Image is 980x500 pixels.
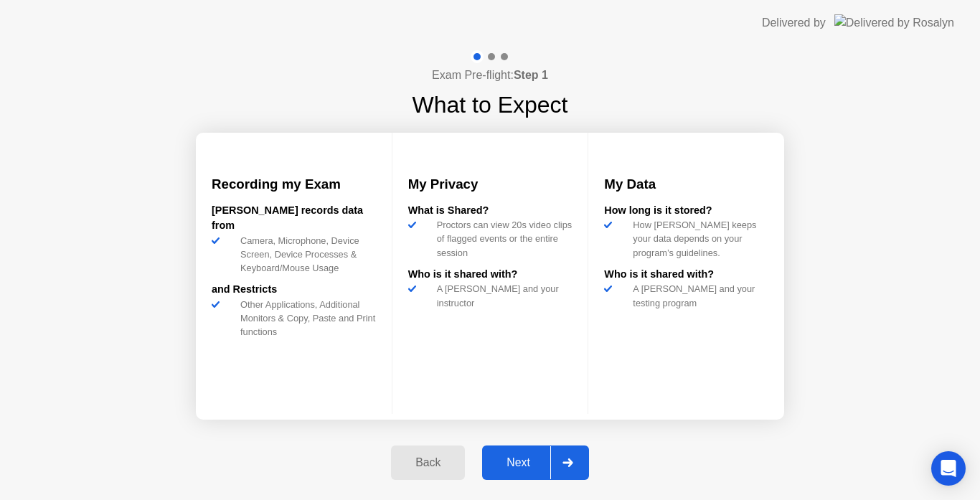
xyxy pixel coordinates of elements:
[604,174,768,194] h3: My Data
[486,456,550,469] div: Next
[431,218,573,260] div: Proctors can view 20s video clips of flagged events or the entire session
[931,451,966,486] div: Open Intercom Messenger
[604,267,768,283] div: Who is it shared with?
[482,445,589,480] button: Next
[408,203,573,219] div: What is Shared?
[604,203,768,219] div: How long is it stored?
[212,282,376,298] div: and Restricts
[408,174,573,194] h3: My Privacy
[391,445,465,480] button: Back
[212,203,376,234] div: [PERSON_NAME] records data from
[762,14,826,32] div: Delivered by
[514,69,548,81] b: Step 1
[235,298,376,339] div: Other Applications, Additional Monitors & Copy, Paste and Print functions
[395,456,461,469] div: Back
[834,14,954,31] img: Delivered by Rosalyn
[413,88,568,122] h1: What to Expect
[627,282,768,309] div: A [PERSON_NAME] and your testing program
[212,174,376,194] h3: Recording my Exam
[431,282,573,309] div: A [PERSON_NAME] and your instructor
[235,234,376,275] div: Camera, Microphone, Device Screen, Device Processes & Keyboard/Mouse Usage
[408,267,573,283] div: Who is it shared with?
[432,67,548,84] h4: Exam Pre-flight:
[627,218,768,260] div: How [PERSON_NAME] keeps your data depends on your program’s guidelines.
